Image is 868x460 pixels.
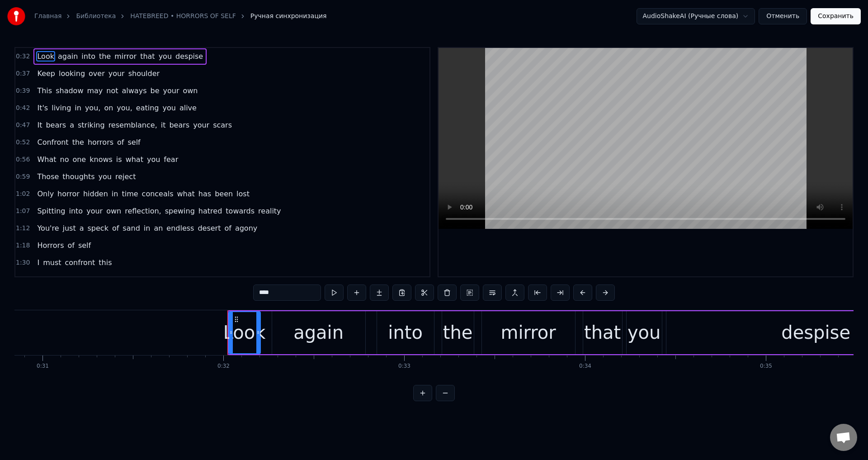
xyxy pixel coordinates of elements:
[16,190,30,199] span: 1:02
[149,85,160,96] span: be
[234,223,258,233] span: agony
[236,189,250,199] span: lost
[121,85,148,96] span: always
[36,85,53,96] span: This
[127,137,141,147] span: self
[579,363,591,370] div: 0:34
[87,223,109,233] span: speck
[192,120,210,130] span: your
[36,154,57,165] span: What
[62,223,77,233] span: just
[36,257,40,268] span: I
[98,171,113,182] span: you
[71,275,85,285] span: the
[36,137,69,147] span: Confront
[82,189,109,199] span: hidden
[36,275,69,285] span: Confront
[71,137,85,147] span: the
[16,224,30,233] span: 1:12
[87,137,114,147] span: horrors
[77,240,92,251] span: self
[36,68,56,79] span: Keep
[85,206,104,216] span: your
[16,258,30,267] span: 1:30
[16,69,30,78] span: 0:37
[141,189,175,199] span: conceals
[388,319,423,346] div: into
[163,154,179,165] span: fear
[64,257,96,268] span: confront
[36,120,43,130] span: It
[212,120,233,130] span: scars
[57,189,80,199] span: horror
[36,223,60,233] span: You're
[760,363,772,370] div: 0:35
[139,51,156,62] span: that
[37,363,49,370] div: 0:31
[77,120,106,130] span: striking
[759,8,807,24] button: Отменить
[61,171,95,182] span: thoughts
[36,189,55,199] span: Only
[143,223,151,233] span: in
[179,103,198,113] span: alive
[86,85,104,96] span: may
[71,154,87,165] span: one
[135,103,160,113] span: eating
[500,319,556,346] div: mirror
[122,223,141,233] span: sand
[89,154,113,165] span: knows
[98,51,112,62] span: the
[55,85,84,96] span: shadow
[161,103,176,113] span: you
[105,85,119,96] span: not
[153,223,164,233] span: an
[36,240,65,251] span: Horrors
[108,120,158,130] span: resemblance,
[781,319,850,346] div: despise
[198,206,223,216] span: hatred
[125,154,144,165] span: what
[16,104,30,113] span: 0:42
[16,52,30,61] span: 0:32
[105,206,122,216] span: own
[84,103,101,113] span: you,
[16,86,30,95] span: 0:39
[59,154,70,165] span: no
[124,206,162,216] span: reflection,
[98,257,113,268] span: this
[198,189,212,199] span: has
[67,240,75,251] span: of
[76,12,116,21] a: Библиотека
[51,103,72,113] span: living
[103,103,114,113] span: on
[257,206,282,216] span: reality
[111,223,120,233] span: of
[36,51,55,62] span: Look
[80,51,96,62] span: into
[16,155,30,164] span: 0:56
[398,363,410,370] div: 0:33
[74,103,82,113] span: in
[68,206,84,216] span: into
[175,51,204,62] span: despise
[158,51,173,62] span: you
[182,85,198,96] span: own
[223,319,266,346] div: Look
[176,189,196,199] span: what
[130,12,236,21] a: HATEBREED • HORRORS OF SELF
[115,154,123,165] span: is
[168,120,190,130] span: bears
[830,424,857,451] div: Открытый чат
[225,206,255,216] span: towards
[160,120,167,130] span: it
[16,241,30,250] span: 1:18
[87,275,111,285] span: horror
[116,137,125,147] span: of
[16,207,30,216] span: 1:07
[627,319,661,346] div: you
[111,189,119,199] span: in
[36,103,49,113] span: It's
[16,138,30,147] span: 0:52
[811,8,861,24] button: Сохранить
